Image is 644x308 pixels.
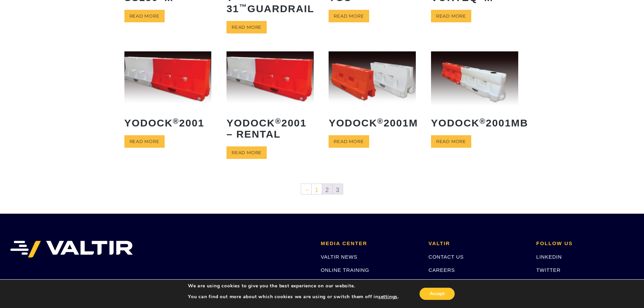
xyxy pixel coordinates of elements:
[431,10,471,22] a: Read more about “VORTEQ® M”
[226,112,314,145] h2: Yodock 2001 – Rental
[536,241,634,246] h2: FOLLOW US
[239,3,247,11] sup: ™
[322,184,332,194] a: 2
[124,10,165,22] a: Read more about “SS180® M”
[226,146,267,159] a: Read more about “Yodock® 2001 - Rental”
[10,241,133,258] img: VALTIR
[321,254,357,260] a: VALTIR NEWS
[188,283,399,289] p: We are using cookies to give you the best experience on our website.
[431,135,471,148] a: Read more about “Yodock® 2001MB”
[329,135,369,148] a: Read more about “Yodock® 2001M”
[124,183,520,197] nav: Product Pagination
[431,51,518,133] a: Yodock®2001MB
[329,51,416,133] a: Yodock®2001M
[226,51,314,106] img: Yodock 2001 Water Filled Barrier and Barricade
[429,254,464,260] a: CONTACT US
[321,241,419,246] h2: MEDIA CENTER
[124,135,165,148] a: Read more about “Yodock® 2001”
[124,51,212,133] a: Yodock®2001
[377,117,384,125] sup: ®
[329,10,369,22] a: Read more about “TGS™”
[124,112,212,134] h2: Yodock 2001
[378,294,398,300] button: settings
[333,184,343,194] span: 3
[173,117,179,125] sup: ®
[420,288,455,300] button: Accept
[188,294,399,300] p: You can find out more about which cookies we are using or switch them off in .
[226,51,314,144] a: Yodock®2001 – Rental
[429,241,526,246] h2: VALTIR
[429,267,455,273] a: CAREERS
[329,112,416,134] h2: Yodock 2001M
[536,254,562,260] a: LINKEDIN
[480,117,486,125] sup: ®
[226,21,267,33] a: Read more about “T-31™ Guardrail”
[124,51,212,106] img: Yodock 2001 Water Filled Barrier and Barricade
[321,267,369,273] a: ONLINE TRAINING
[536,267,560,273] a: TWITTER
[431,112,518,134] h2: Yodock 2001MB
[275,117,282,125] sup: ®
[301,184,311,194] a: ←
[312,184,322,194] a: 1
